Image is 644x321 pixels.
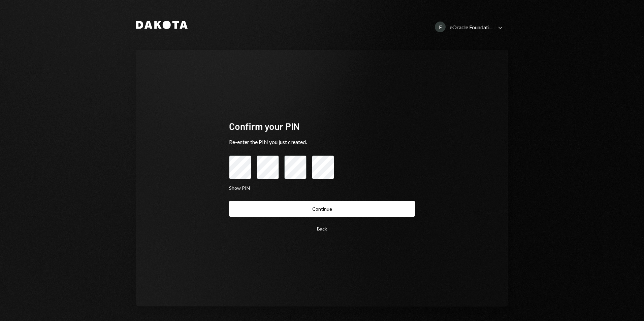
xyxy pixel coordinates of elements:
div: Confirm your PIN [229,120,415,133]
button: Back [229,221,415,237]
input: pin code 2 of 4 [257,155,279,179]
div: E [435,22,446,32]
div: eOracle Foundati... [450,24,492,30]
button: Continue [229,201,415,217]
input: pin code 4 of 4 [312,155,334,179]
div: Re-enter the PIN you just created. [229,138,415,146]
input: pin code 1 of 4 [229,155,251,179]
input: pin code 3 of 4 [284,155,307,179]
button: Show PIN [229,185,250,191]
